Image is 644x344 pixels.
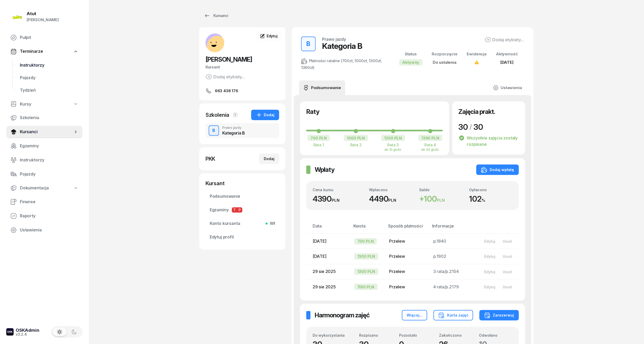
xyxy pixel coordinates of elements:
span: Finanse [20,199,78,205]
div: Ewidencja [467,51,487,57]
th: Sposób płatności [385,223,429,234]
button: Usuń [499,252,516,261]
div: Aktywność [496,51,518,57]
div: Karta zajęć [438,312,469,318]
div: PKK [206,155,215,162]
div: Szkolenia [206,111,230,119]
span: Instruktorzy [20,157,78,164]
span: Kursanci [20,129,73,135]
a: Raporty [6,210,83,222]
span: Egzaminy [20,143,78,149]
a: Ustawienia [489,80,526,95]
button: Edytuj [481,283,499,291]
div: Rata 3 [381,143,406,147]
button: Edytuj [481,252,499,261]
span: Raporty [20,213,78,219]
div: Przelew [389,253,425,260]
div: Usuń [503,254,512,259]
a: Egzaminy [6,140,83,152]
img: logo-xs-dark@2x.png [6,328,14,336]
div: Prawo jazdy [222,126,245,129]
a: Instruktorzy [6,154,83,166]
button: Dodaj wpłatę [476,165,519,175]
div: 1000 PLN [344,135,368,141]
div: 700 PLN [308,135,330,141]
th: Kwota [350,223,385,234]
div: Saldo [419,188,463,192]
div: 102 [469,194,513,204]
span: P [237,207,242,213]
div: Dodaj wpłatę [481,167,514,173]
div: [PERSON_NAME] [27,16,59,23]
div: Kategoria B [222,131,245,135]
a: Pulpit [6,31,83,44]
button: B [301,37,316,51]
div: do 10 godz. [381,147,406,151]
button: Usuń [499,267,516,276]
div: 1300 PLN [354,269,378,275]
div: Przelew [389,268,425,275]
div: Edytuj [484,270,495,274]
div: Kursanci [204,13,228,19]
div: 1190 PLN [354,284,378,290]
a: Ustawienia [6,224,83,236]
a: Pojazdy [16,72,83,84]
button: BPrawo jazdyKategoria B [206,123,279,138]
span: 3 rata/p.2154 [433,269,459,274]
span: Kursy [20,101,31,108]
button: Dodaj etykiety... [485,37,524,43]
a: Kursy [6,98,83,110]
div: Edytuj [484,239,495,243]
div: Dodaj [256,112,274,118]
span: T [232,207,237,213]
a: Szkolenia [6,112,83,124]
button: Dodaj etykiety... [206,74,245,80]
div: Kategoria B [322,41,362,51]
small: PLN [437,198,445,203]
div: Usuń [503,285,512,289]
div: Płatności ratalne (700zł, 1000zł, 1300zł, 1390zł) [301,57,387,71]
div: Opłacono [469,188,513,192]
div: Rata 4 [418,143,443,147]
div: 700 PLN [354,238,377,244]
span: 29 sie 2025 [313,284,336,289]
div: Dodaj [264,156,274,162]
h2: Wpłaty [315,166,335,174]
div: B [210,126,218,135]
a: Edytuj [256,31,281,41]
div: Zarezerwuj [484,312,514,318]
a: Edytuj profil [206,231,279,243]
small: % [482,198,485,203]
a: Terminarze [6,45,83,57]
span: 30 [473,122,483,132]
span: Konto kursanta [210,220,275,227]
button: Więcej... [402,310,427,320]
div: Przelew [389,284,425,290]
span: 663 438 176 [215,88,238,94]
div: Rata 1 [306,143,331,147]
div: Przelew [389,238,425,245]
button: Dodaj [259,154,279,164]
div: Cena kursu [313,188,363,192]
th: Data [306,223,350,234]
a: Dokumentacja [6,182,83,194]
span: Tydzień [20,87,78,94]
div: Status [399,51,423,57]
a: Konto kursantaWł [206,217,279,230]
a: 663 438 176 [206,88,279,94]
div: 4390 [313,194,363,204]
a: Finanse [6,196,83,208]
div: Odwołano [479,333,513,337]
span: 4 rata/p.2179 [433,284,459,289]
a: EgzaminyTP [206,204,279,216]
a: Instruktorzy [16,59,83,72]
small: PLN [332,198,339,203]
span: [PERSON_NAME] [206,56,252,63]
div: 1300 PLN [354,253,378,260]
button: Edytuj [481,267,499,276]
span: Egzaminy [210,207,275,213]
div: 4490 [369,194,413,204]
div: Kursant [206,64,279,71]
div: Atut [27,11,59,16]
button: Edytuj [481,237,499,246]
